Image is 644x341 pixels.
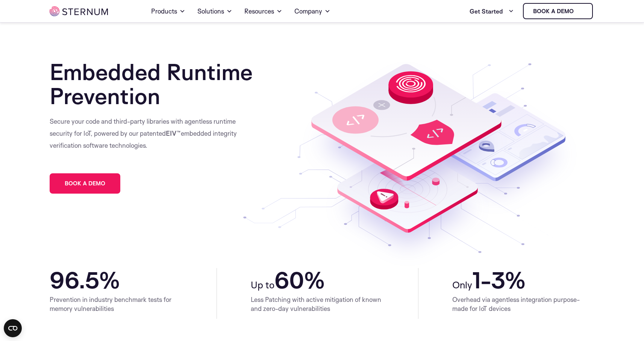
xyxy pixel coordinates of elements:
a: Resources [244,1,282,22]
h2: 1-3% [452,268,595,292]
button: Open CMP widget [4,319,22,337]
a: Solutions [197,1,232,22]
h1: Embedded Runtime Prevention [50,60,268,108]
p: Prevention in industry benchmark tests for memory vulnerabilities [50,295,183,313]
img: Runtime Protection [243,60,582,268]
a: Book a demo [523,3,593,19]
a: Book a demo [50,173,120,194]
span: Only [452,279,472,291]
a: Get Started [470,4,514,19]
h2: 60% [251,268,384,292]
img: sternum iot [50,6,108,16]
p: Overhead via agentless integration purpose-made for IoT devices [452,295,595,313]
a: Company [294,1,330,22]
h2: 96.5% [50,268,183,292]
p: Secure your code and third-party libraries with agentless runtime security for IoT, powered by ou... [50,115,238,152]
b: EIV™ [166,129,181,137]
img: sternum iot [577,8,583,14]
a: Products [151,1,185,22]
span: Book a demo [65,181,105,186]
span: Up to [251,279,274,291]
p: Less Patching with active mitigation of known and zero-day vulnerabilities [251,295,384,313]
